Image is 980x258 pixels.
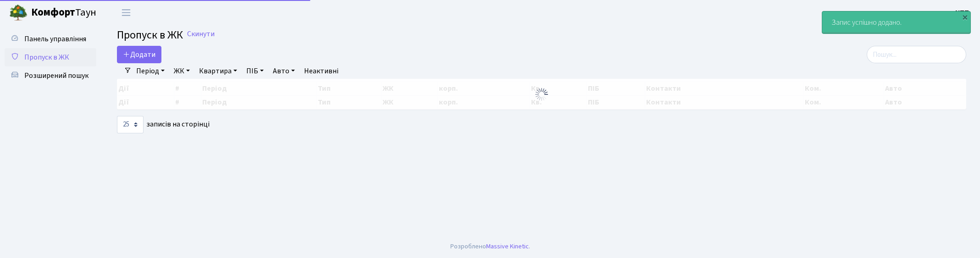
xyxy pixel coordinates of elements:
[5,30,96,48] a: Панель управління
[117,46,161,63] a: Додати
[955,7,969,18] a: КПП
[24,52,69,62] span: Пропуск в ЖК
[115,5,138,20] button: Переключити навігацію
[24,34,86,44] span: Панель управління
[31,5,96,21] span: Таун
[123,49,155,60] span: Додати
[822,11,970,33] div: Запис успішно додано.
[170,63,194,79] a: ЖК
[9,4,28,22] img: logo.png
[269,63,299,79] a: Авто
[5,66,96,85] a: Розширений пошук
[117,116,144,133] select: записів на сторінці
[117,116,210,133] label: записів на сторінці
[300,63,342,79] a: Неактивні
[960,12,969,22] div: ×
[24,71,89,81] span: Розширений пошук
[867,46,966,63] input: Пошук...
[450,242,530,252] div: Розроблено .
[133,63,168,79] a: Період
[534,87,549,102] img: Обробка...
[117,27,183,43] span: Пропуск в ЖК
[195,63,241,79] a: Квартира
[187,30,215,38] a: Скинути
[486,242,529,251] a: Massive Kinetic
[31,5,75,20] b: Комфорт
[243,63,267,79] a: ПІБ
[5,48,96,66] a: Пропуск в ЖК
